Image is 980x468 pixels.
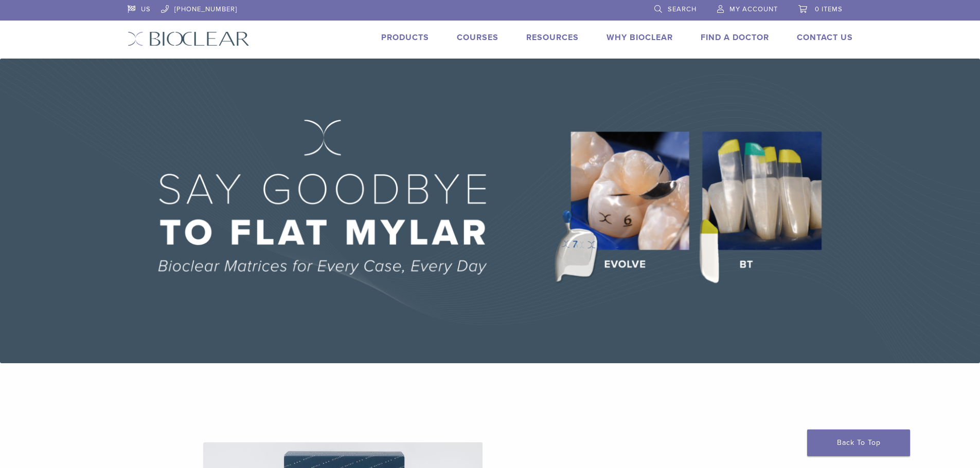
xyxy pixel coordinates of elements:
[381,32,429,43] a: Products
[729,5,778,13] span: My Account
[607,32,673,43] a: Why Bioclear
[815,5,843,13] span: 0 items
[128,31,250,46] img: Bioclear
[701,32,769,43] a: Find A Doctor
[526,32,579,43] a: Resources
[807,429,910,456] a: Back To Top
[668,5,697,13] span: Search
[457,32,498,43] a: Courses
[797,32,853,43] a: Contact Us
